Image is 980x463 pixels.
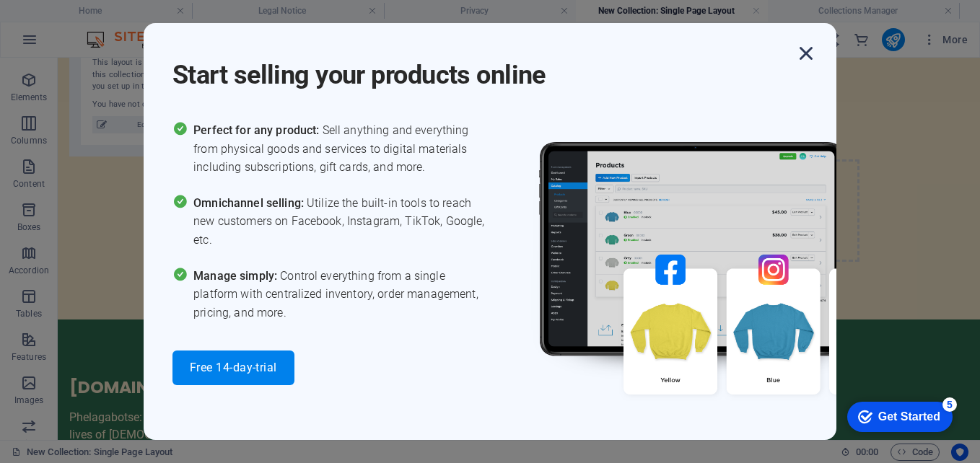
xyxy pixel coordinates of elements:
span: Control everything from a single platform with centralized inventory, order management, pricing, ... [193,267,490,322]
span: Perfect for any product: [193,123,322,137]
span: Add elements [383,200,455,220]
div: Get Started [43,16,105,29]
span: Free 14-day-trial [190,362,277,374]
span: Utilize the built-in tools to reach new customers on Facebook, Instagram, TikTok, Google, etc. [193,194,490,250]
span: Sell anything and everything from physical goods and services to digital materials including subs... [193,121,490,177]
div: Add elements and assign them to collection fields [121,137,802,239]
div: 5 [107,3,121,17]
span: Omnichannel selling: [193,196,307,210]
img: promo_image.png [515,121,948,436]
div: Get Started 5 items remaining, 0% complete [12,7,117,38]
h1: Start selling your products online [172,40,793,92]
span: Manage simply: [193,269,280,283]
button: Free 14-day-trial [172,350,294,385]
span: Paste clipboard [460,200,540,220]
